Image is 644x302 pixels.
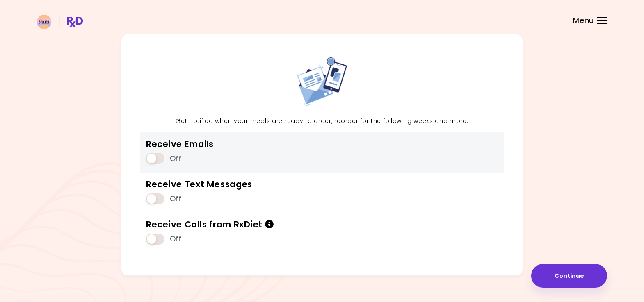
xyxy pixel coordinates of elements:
[531,264,607,288] button: Continue
[37,15,83,29] img: RxDiet
[265,220,274,229] i: Info
[170,234,182,244] span: Off
[146,179,252,190] div: Receive Text Messages
[573,17,594,24] span: Menu
[170,194,182,204] span: Off
[146,139,214,150] div: Receive Emails
[146,219,274,230] div: Receive Calls from RxDiet
[140,116,504,126] p: Get notified when your meals are ready to order, reorder for the following weeks and more.
[170,154,182,163] span: Off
